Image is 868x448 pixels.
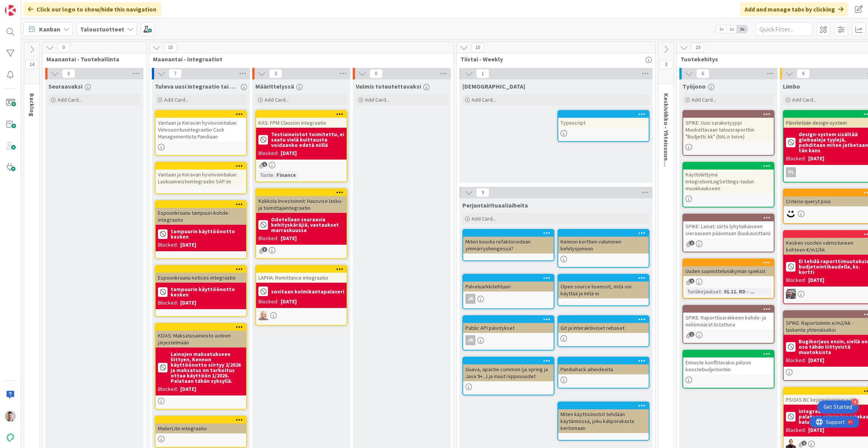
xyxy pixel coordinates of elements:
[39,25,60,34] span: Kanban
[755,22,813,36] input: Quick Filter...
[156,170,246,186] div: Vantaan ja Keravan hyvinvointialue: Laskuaineistointegraatio SAP:iin
[808,276,824,284] div: [DATE]
[158,385,178,393] div: Blocked:
[696,69,709,78] span: 6
[256,273,347,283] div: LAPHA: Remittance integraatio
[463,294,554,304] div: JK
[683,351,774,374] div: Ennuste konffitavaksi piiloon koostebudjetointiin
[463,335,554,345] div: JK
[463,230,554,254] div: Miten koodia refaktoroidaan ymmärryshengessä?
[57,43,70,52] span: 0
[558,111,649,128] div: Typescript
[155,200,247,259] a: Espoonkruunu tampuuri-kohde-integraatiotampuurin käyttöönotto keskenBlocked:[DATE]
[689,240,694,245] span: 1
[683,357,774,374] div: Ennuste konffitavaksi piiloon koostebudjetointiin
[281,298,297,306] div: [DATE]
[558,118,649,128] div: Typescript
[465,294,475,304] div: JK
[691,43,704,52] span: 23
[180,241,196,249] div: [DATE]
[852,399,858,405] div: 4
[164,96,189,103] span: Add Card...
[256,196,347,213] div: Kokkola Investoinnit: Hausvise lasku- ja toimittajaintegraatio
[462,357,554,395] a: Guava, apache common (ja spring ja Java 9+...) ja muut riippuvuudet
[683,170,774,193] div: Käyttöliittymä IntegrationLogSettings-taulun muokkaukseen
[155,416,247,448] a: MailerLite-integraatio
[682,305,774,344] a: SPIKE: Raporttisarakkeen kohde- ja neliömäärät listattuna
[727,25,737,33] span: 2x
[682,110,774,156] a: SPIKE: Uusi saraketyyppi Muokattavaan talousraporttiin "Budjetti: kk" (NAL:n toive)
[682,350,774,389] a: Ennuste konffitavaksi piiloon koostebudjetointiin
[721,287,722,296] span: :
[28,93,36,117] span: Backlog
[46,55,136,63] span: Maanantai - Tuotehallinta
[156,266,246,283] div: Espoonkruunu notices-integraatio
[682,162,774,208] a: Käyttöliittymä IntegrationLogSettings-taulun muokkaukseen
[462,229,554,261] a: Miten koodia refaktoroidaan ymmärryshengessä?
[273,171,275,179] span: :
[817,400,858,413] div: Open Get Started checklist, remaining modules: 4
[269,69,282,78] span: 3
[463,357,554,381] div: Guava, apache common (ja spring ja Java 9+...) ja muut riippuvuudet
[558,409,649,433] div: Miten käyttöönotot tehdään käytännössä, joku käliporukasta kertomaan
[23,2,161,16] div: Click our logo to show/hide this navigation
[683,313,774,329] div: SPIKE: Raporttisarakkeen kohde- ja neliömäärät listattuna
[783,82,800,90] span: Limbo
[786,289,796,299] img: TK
[716,25,727,33] span: 1x
[271,132,344,148] b: Testiaineistot toimitettu, ei saatu vielä kuittausta voidaanko edetä niillä
[265,96,289,103] span: Add Card...
[808,426,824,434] div: [DATE]
[689,278,694,283] span: 2
[158,299,178,307] div: Blocked:
[722,287,756,296] div: 01.11. RD - ...
[258,310,268,320] img: NG
[164,43,177,52] span: 10
[271,217,344,233] b: Odotellaan seuraavia kehityskäräjiä, vastaukset marraskuussa
[797,69,810,78] span: 6
[156,163,246,186] div: Vantaan ja Keravan hyvinvointialue: Laskuaineistointegraatio SAP:iin
[365,96,390,103] span: Add Card...
[153,55,444,63] span: Maanantai - Integraatiot
[557,402,649,441] a: Miten käyttöönotot tehdään käytännössä, joku käliporukasta kertomaan
[740,2,848,16] div: Add and manage tabs by clicking
[465,335,475,345] div: JK
[557,315,649,347] a: Git ja interaktiiviset rebaset
[692,96,716,103] span: Add Card...
[156,273,246,283] div: Espoonkruunu notices-integraatio
[462,274,554,309] a: PalveluarkkitehtuuriJK
[682,214,774,252] a: SPIKE: Lainat: siirto lyhytaikaiseen vieraaseen pääomaan (kuukausittain)
[463,275,554,292] div: Palveluarkkitehtuuri
[462,315,554,351] a: Public API päivityksetJK
[275,171,298,179] div: Finance
[171,351,244,384] b: Lainojen maksatukseen liittyen, Kennon käyttöönotto siirtyy 2/2026 ja maksatus on tarkoitus ottaa...
[156,417,246,433] div: MailerLite-integraatio
[156,118,246,142] div: Vantaan ja Keravan hyvinvointialue: Viitesuoritusintegraatio Cash Managementista Pandiaan
[169,69,182,78] span: 7
[58,96,82,103] span: Add Card...
[472,96,496,103] span: Add Card...
[62,69,75,78] span: 0
[171,229,244,239] b: tampuurin käyttöönotto kesken
[256,118,347,128] div: KAS: FPM Clausion integraatio
[558,237,649,254] div: Kennon korttien valuminen kehitysjonoon
[786,426,806,434] div: Blocked:
[262,247,267,252] span: 3
[156,423,246,433] div: MailerLite-integraatio
[686,287,721,296] div: Tuntikirjaukset
[558,357,649,374] div: Pandiahack aiheideoita
[558,230,649,254] div: Kennon korttien valuminen kehitysjonoon
[39,3,43,9] div: 9+
[558,282,649,298] div: Open source lisenssit, mitä voi käyttää ja mitä ei
[463,364,554,381] div: Guava, apache common (ja spring ja Java 9+...) ja muut riippuvuudet
[558,316,649,333] div: Git ja interaktiiviset rebaset
[683,266,774,276] div: Uuden suunnittelunäkymän speksit
[156,324,246,348] div: KOAS: Maksatusaineisto uuteen järjestelmään
[683,111,774,142] div: SPIKE: Uusi saraketyyppi Muokattavaan talousraporttiin "Budjetti: kk" (NAL:n toive)
[463,282,554,292] div: Palveluarkkitehtuuri
[663,93,670,180] span: Keskiviikko - Yhteissuunnittelu
[558,402,649,433] div: Miten käyttöönotot tehdään käytännössä, joku käliporukasta kertomaan
[462,82,525,90] span: Muistilista
[786,276,806,284] div: Blocked:
[808,155,824,163] div: [DATE]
